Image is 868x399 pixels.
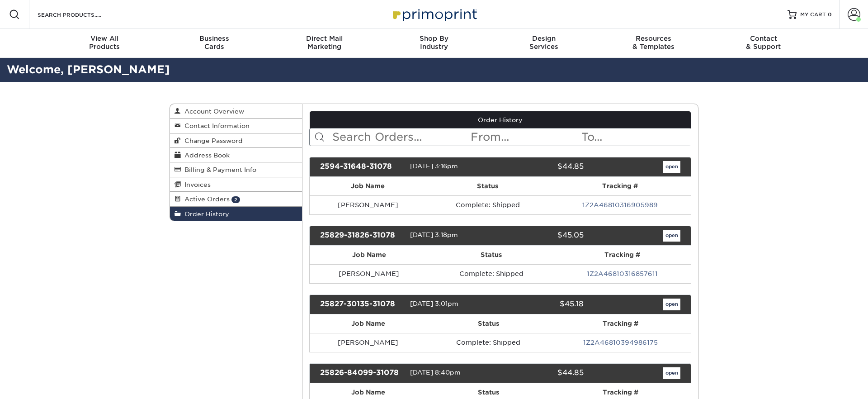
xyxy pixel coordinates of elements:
div: $45.18 [493,299,590,310]
span: Billing & Payment Info [181,166,256,173]
td: [PERSON_NAME] [310,195,426,214]
span: MY CART [800,11,826,19]
a: Order History [310,111,691,128]
div: Services [489,34,599,51]
div: 25826-84099-31078 [313,367,410,379]
div: & Support [708,34,818,51]
a: DesignServices [489,29,599,58]
a: Change Password [170,133,302,148]
span: [DATE] 3:01pm [410,300,458,307]
span: 2 [231,196,240,203]
a: Order History [170,207,302,221]
span: Design [489,34,599,43]
a: Account Overview [170,104,302,119]
span: Shop By [379,34,489,43]
th: Status [426,177,549,195]
span: [DATE] 3:18pm [410,231,458,238]
a: Contact& Support [708,29,818,58]
a: Invoices [170,177,302,192]
span: Contact Information [181,122,250,129]
a: Active Orders 2 [170,192,302,206]
span: Business [160,34,269,43]
td: [PERSON_NAME] [310,333,427,352]
span: Invoices [181,181,211,188]
a: 1Z2A46810316905989 [582,201,658,209]
span: [DATE] 8:40pm [410,369,461,376]
a: open [663,299,680,310]
a: open [663,230,680,242]
td: Complete: Shipped [427,333,550,352]
span: Direct Mail [269,34,379,43]
a: Billing & Payment Info [170,162,302,177]
div: $45.05 [493,230,590,242]
span: View All [50,34,160,43]
th: Tracking # [554,246,691,264]
div: 25827-30135-31078 [313,299,410,310]
input: To... [580,128,691,146]
div: $44.85 [493,161,590,173]
a: Resources& Templates [599,29,708,58]
span: 0 [828,11,832,18]
th: Job Name [310,246,429,264]
a: BusinessCards [160,29,269,58]
a: Direct MailMarketing [269,29,379,58]
a: 1Z2A46810316857611 [587,270,658,277]
div: Products [50,34,160,51]
div: $44.85 [493,367,590,379]
div: 2594-31648-31078 [313,161,410,173]
span: Contact [708,34,818,43]
span: Active Orders [181,195,230,203]
td: Complete: Shipped [426,195,549,214]
input: From... [470,128,580,146]
input: SEARCH PRODUCTS..... [37,9,125,20]
img: Primoprint [389,5,479,24]
td: Complete: Shipped [429,264,554,283]
th: Job Name [310,177,426,195]
a: Contact Information [170,119,302,133]
span: Address Book [181,152,230,159]
span: [DATE] 3:16pm [410,162,458,170]
div: Marketing [269,34,379,51]
th: Status [427,314,550,333]
div: Cards [160,34,269,51]
span: Account Overview [181,108,244,115]
td: [PERSON_NAME] [310,264,429,283]
a: Shop ByIndustry [379,29,489,58]
div: Industry [379,34,489,51]
a: View AllProducts [50,29,160,58]
a: open [663,161,680,173]
a: 1Z2A46810394986175 [583,339,658,346]
th: Job Name [310,314,427,333]
a: open [663,367,680,379]
span: Order History [181,210,229,218]
span: Resources [599,34,708,43]
input: Search Orders... [331,128,470,146]
div: & Templates [599,34,708,51]
th: Tracking # [549,177,691,195]
a: Address Book [170,148,302,162]
span: Change Password [181,137,243,144]
th: Tracking # [550,314,691,333]
th: Status [429,246,554,264]
div: 25829-31826-31078 [313,230,410,242]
